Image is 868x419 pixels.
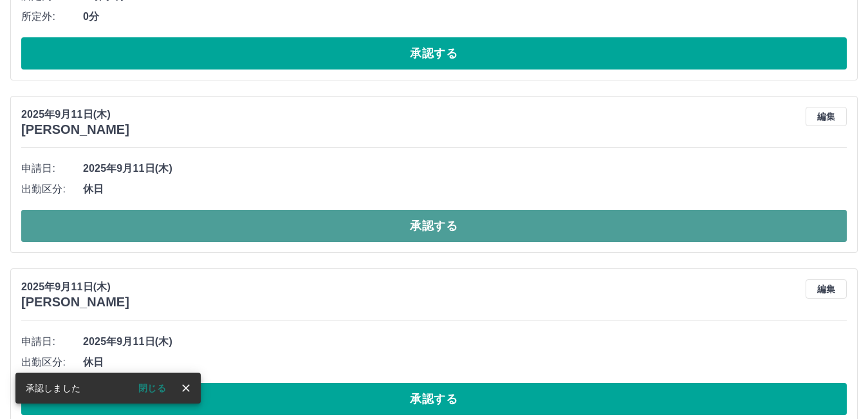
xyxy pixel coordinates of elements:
[806,107,847,126] button: 編集
[176,378,196,398] button: close
[21,210,847,242] button: 承認する
[83,161,847,176] span: 2025年9月11日(木)
[26,377,80,400] div: 承認しました
[21,37,847,70] button: 承認する
[21,161,83,176] span: 申請日:
[21,334,83,349] span: 申請日:
[83,9,847,24] span: 0分
[806,279,847,299] button: 編集
[21,107,129,122] p: 2025年9月11日(木)
[21,279,129,295] p: 2025年9月11日(木)
[21,383,847,415] button: 承認する
[21,355,83,370] span: 出勤区分:
[21,122,129,137] h3: [PERSON_NAME]
[21,9,83,24] span: 所定外:
[21,182,83,197] span: 出勤区分:
[21,295,129,310] h3: [PERSON_NAME]
[83,334,847,349] span: 2025年9月11日(木)
[128,378,176,398] button: 閉じる
[83,182,847,197] span: 休日
[83,355,847,370] span: 休日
